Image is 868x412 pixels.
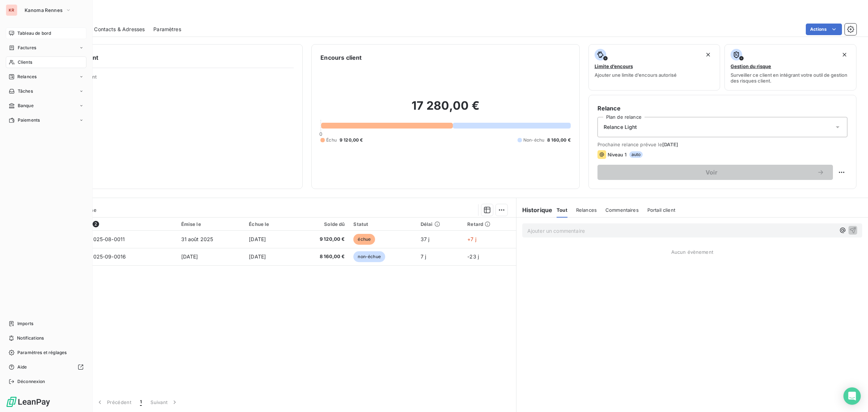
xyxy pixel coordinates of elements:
[153,26,181,33] span: Paramètres
[576,207,597,213] span: Relances
[326,137,337,143] span: Échu
[523,137,544,143] span: Non-échu
[597,165,833,180] button: Voir
[65,253,126,260] span: FAC-RNS-2025-09-0016
[353,221,412,227] div: Statut
[671,249,713,255] span: Aucun évènement
[136,395,146,410] button: 1
[65,221,172,227] div: Référence
[467,253,479,260] span: -23 j
[588,44,720,91] button: Limite d’encoursAjouter une limite d’encours autorisé
[557,207,567,213] span: Tout
[249,236,266,242] span: [DATE]
[320,98,570,120] h2: 17 280,00 €
[17,349,67,356] span: Paramètres et réglages
[595,63,633,69] span: Limite d’encours
[25,7,63,13] span: Kanoma Rennes
[17,73,37,80] span: Relances
[647,207,675,213] span: Portail client
[58,74,294,84] span: Propriétés Client
[724,44,856,91] button: Gestion du risqueSurveiller ce client en intégrant votre outil de gestion des risques client.
[340,137,363,143] span: 9 120,00 €
[353,234,375,245] span: échue
[806,24,842,35] button: Actions
[320,53,362,62] h6: Encours client
[18,102,34,109] span: Banque
[597,104,847,113] h6: Relance
[181,236,213,242] span: 31 août 2025
[516,206,553,214] h6: Historique
[146,395,183,410] button: Suivant
[65,236,125,242] span: FAC-RNS-2025-08-0011
[18,59,32,66] span: Clients
[353,251,385,262] span: non-échue
[94,26,145,33] span: Contacts & Adresses
[604,123,637,131] span: Relance Light
[297,221,345,227] div: Solde dû
[421,253,426,260] span: 7 j
[18,45,36,51] span: Factures
[297,236,345,243] span: 9 120,00 €
[92,395,136,410] button: Précédent
[606,169,817,175] span: Voir
[140,399,142,406] span: 1
[18,88,33,94] span: Tâches
[608,152,626,157] span: Niveau 1
[662,142,678,147] span: [DATE]
[18,117,40,123] span: Paiements
[843,387,861,405] div: Open Intercom Messenger
[421,221,459,227] div: Délai
[17,30,51,37] span: Tableau de bord
[421,236,430,242] span: 37 j
[6,4,17,16] div: KR
[17,378,45,385] span: Déconnexion
[17,335,44,341] span: Notifications
[6,361,86,373] a: Aide
[731,72,850,84] span: Surveiller ce client en intégrant votre outil de gestion des risques client.
[547,137,571,143] span: 8 160,00 €
[93,221,99,227] span: 2
[605,207,639,213] span: Commentaires
[597,142,847,147] span: Prochaine relance prévue le
[181,221,241,227] div: Émise le
[629,151,643,158] span: auto
[467,236,476,242] span: +7 j
[249,221,289,227] div: Échue le
[249,253,266,260] span: [DATE]
[17,320,33,327] span: Imports
[6,396,51,408] img: Logo LeanPay
[44,53,294,62] h6: Informations client
[319,131,322,137] span: 0
[297,253,345,260] span: 8 160,00 €
[731,63,771,69] span: Gestion du risque
[17,364,27,370] span: Aide
[181,253,198,260] span: [DATE]
[595,72,677,78] span: Ajouter une limite d’encours autorisé
[467,221,511,227] div: Retard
